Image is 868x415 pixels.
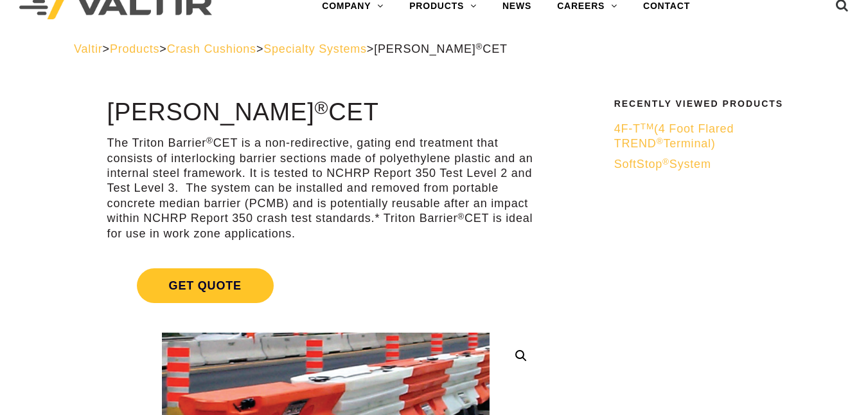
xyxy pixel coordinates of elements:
[137,268,274,303] span: Get Quote
[315,97,329,118] sup: ®
[614,99,786,109] h2: Recently Viewed Products
[74,42,102,55] a: Valtir
[374,42,508,55] span: [PERSON_NAME] CET
[107,253,544,318] a: Get Quote
[74,42,794,57] div: > > > >
[457,212,465,221] sup: ®
[614,157,786,172] a: SoftStop®System
[662,157,669,167] sup: ®
[657,136,664,146] sup: ®
[263,42,367,55] a: Specialty Systems
[476,42,483,51] sup: ®
[206,136,213,145] sup: ®
[110,42,159,55] a: Products
[614,122,734,150] span: 4F-T (4 Foot Flared TREND Terminal)
[107,99,544,126] h1: [PERSON_NAME] CET
[614,122,786,152] a: 4F-TTM(4 Foot Flared TREND®Terminal)
[167,42,256,55] a: Crash Cushions
[107,136,544,241] p: The Triton Barrier CET is a non-redirective, gating end treatment that consists of interlocking b...
[614,158,711,171] span: SoftStop System
[641,122,654,131] sup: TM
